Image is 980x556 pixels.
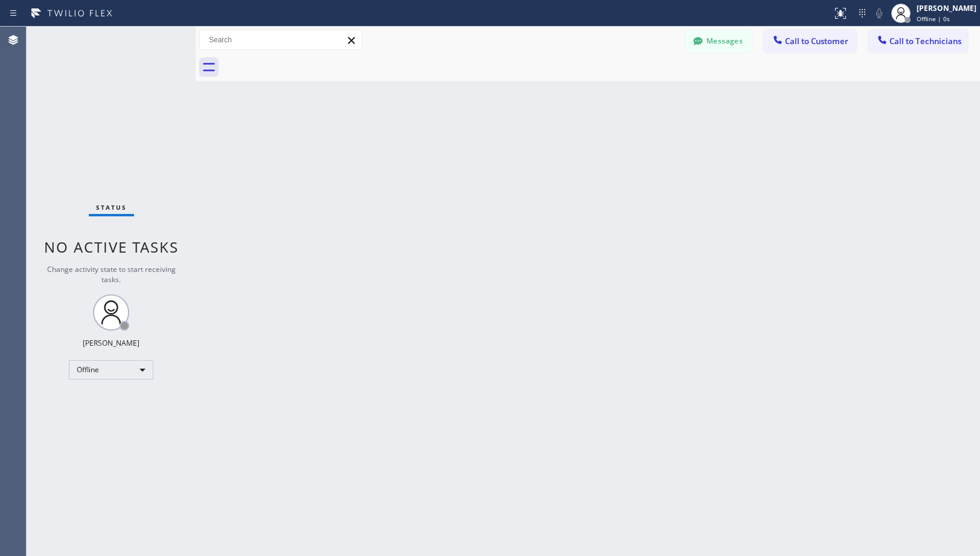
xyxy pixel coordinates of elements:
div: [PERSON_NAME] [917,3,976,13]
span: Change activity state to start receiving tasks. [47,264,176,285]
span: Call to Customer [785,36,848,47]
span: Status [96,203,127,212]
div: Offline [69,360,153,380]
button: Messages [685,30,752,53]
span: Offline | 0s [917,15,950,23]
div: [PERSON_NAME] [83,338,139,348]
span: Call to Technicians [889,36,961,47]
button: Call to Customer [764,30,856,53]
button: Call to Technicians [868,30,968,53]
span: No active tasks [44,237,179,257]
button: Mute [871,5,888,22]
input: Search [200,30,362,50]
